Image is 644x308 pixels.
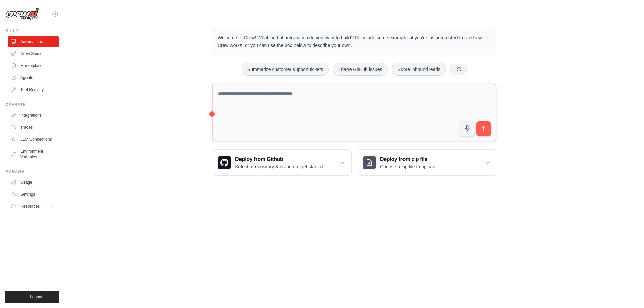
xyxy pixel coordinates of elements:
img: Logo [5,8,39,20]
a: Marketplace [8,60,59,71]
h3: Deploy from zip file [380,155,437,163]
button: Score inbound leads [392,63,446,76]
a: Usage [8,177,59,188]
a: Traces [8,122,59,133]
a: LLM Connections [8,134,59,145]
button: Triage GitHub issues [333,63,388,76]
p: Choose a zip file to upload. [380,163,437,170]
p: Welcome to Crew! What kind of automation do you want to build? I'll include some examples if you'... [218,34,491,49]
div: Manage [5,169,59,174]
a: Automations [8,36,59,47]
div: Operate [5,102,59,107]
h3: Deploy from Github [235,155,324,163]
a: Tool Registry [8,84,59,95]
span: Logout [30,294,42,300]
a: Crew Studio [8,48,59,59]
p: Select a repository & branch to get started. [235,163,324,170]
a: Environment Variables [8,146,59,162]
div: Build [5,28,59,34]
a: Agents [8,72,59,83]
a: Settings [8,189,59,200]
a: Integrations [8,110,59,121]
button: Summarize customer support tickets [241,63,329,76]
span: Resources [20,204,40,209]
button: Resources [8,201,59,212]
button: Logout [5,291,59,303]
